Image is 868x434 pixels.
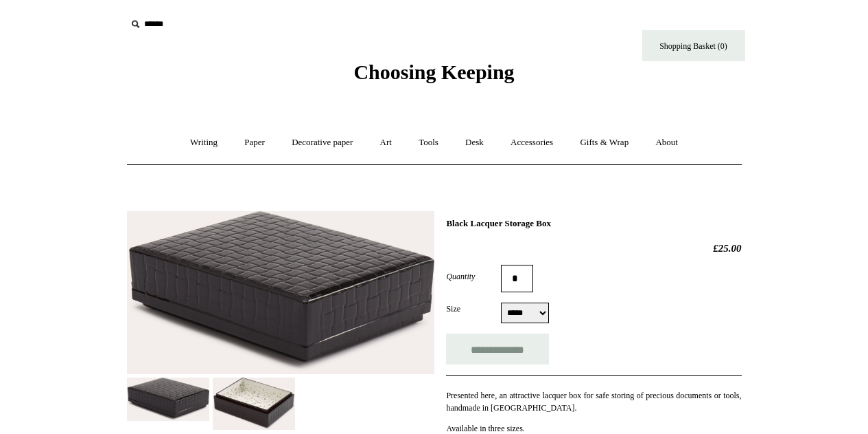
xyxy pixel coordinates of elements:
label: Size [446,303,501,315]
img: Black Lacquer Storage Box [127,211,434,374]
a: Shopping Basket (0) [642,30,745,61]
a: Tools [406,124,451,161]
span: Choosing Keeping [353,61,514,83]
h2: £25.00 [446,242,741,254]
a: Accessories [498,124,565,161]
a: Art [368,124,404,161]
img: Black Lacquer Storage Box [127,378,209,421]
h1: Black Lacquer Storage Box [446,218,741,229]
a: Paper [232,124,277,161]
p: Presented here, an attractive lacquer box for safe storing of precious documents or tools, handma... [446,389,741,414]
a: Choosing Keeping [353,72,514,81]
a: Writing [178,124,230,161]
a: About [643,124,690,161]
a: Desk [453,124,496,161]
label: Quantity [446,270,501,283]
img: Black Lacquer Storage Box [213,378,295,431]
a: Gifts & Wrap [567,124,641,161]
a: Decorative paper [279,124,365,161]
